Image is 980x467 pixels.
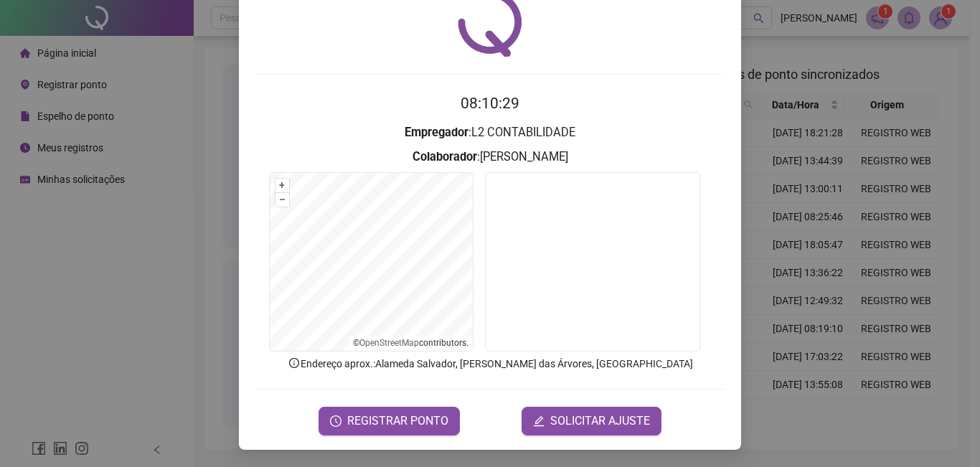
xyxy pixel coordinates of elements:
[288,357,301,369] span: info-circle
[461,95,519,112] time: 08:10:29
[256,123,724,142] h3: : L2 CONTABILIDADE
[533,415,545,427] span: edit
[522,407,661,435] button: editSOLICITAR AJUSTE
[275,193,289,207] button: –
[275,179,289,192] button: +
[550,412,650,430] span: SOLICITAR AJUSTE
[359,338,419,348] a: OpenStreetMap
[256,148,724,166] h3: : [PERSON_NAME]
[319,407,460,435] button: REGISTRAR PONTO
[353,338,468,348] li: © contributors.
[347,412,448,430] span: REGISTRAR PONTO
[330,415,341,427] span: clock-circle
[405,126,468,139] strong: Empregador
[256,356,724,372] p: Endereço aprox. : Alameda Salvador, [PERSON_NAME] das Árvores, [GEOGRAPHIC_DATA]
[413,150,477,164] strong: Colaborador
